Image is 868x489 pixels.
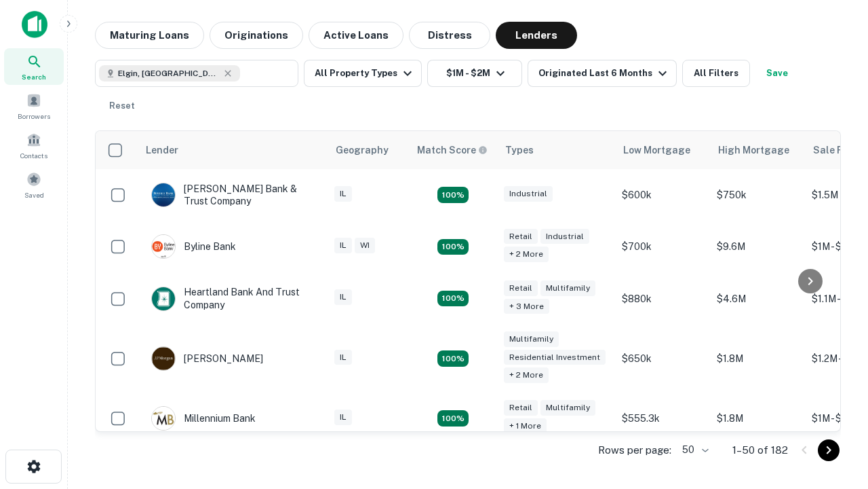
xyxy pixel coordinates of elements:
div: Types [505,142,534,158]
div: Geography [336,142,389,158]
div: Matching Properties: 16, hasApolloMatch: undefined [437,410,469,427]
button: Reset [100,92,144,120]
button: Go to next page [818,439,840,461]
div: + 3 more [504,299,549,314]
td: $4.6M [710,272,805,324]
div: Multifamily [504,331,559,347]
img: picture [152,287,175,310]
span: Contacts [20,150,47,161]
td: $650k [615,325,710,393]
th: Lender [138,131,328,169]
div: Millennium Bank [151,406,256,431]
a: Borrowers [4,88,64,124]
div: High Mortgage [718,142,789,158]
th: High Mortgage [710,131,805,169]
td: $880k [615,272,710,324]
td: $700k [615,221,710,272]
button: Distress [409,22,490,49]
img: picture [152,183,175,206]
a: Saved [4,166,64,203]
div: Low Mortgage [623,142,690,158]
div: IL [334,350,352,365]
div: [PERSON_NAME] [151,346,263,371]
div: Multifamily [540,280,595,296]
div: Residential Investment [504,350,606,365]
div: Matching Properties: 28, hasApolloMatch: undefined [437,187,469,203]
img: picture [152,235,175,258]
img: capitalize-icon.png [22,11,47,38]
div: [PERSON_NAME] Bank & Trust Company [151,183,314,207]
img: picture [152,407,175,430]
span: Search [22,71,46,82]
span: Saved [24,189,44,200]
div: + 2 more [504,367,549,383]
a: Contacts [4,127,64,164]
span: Elgin, [GEOGRAPHIC_DATA], [GEOGRAPHIC_DATA] [118,67,220,79]
button: Save your search to get updates of matches that match your search criteria. [755,60,799,87]
div: IL [334,186,352,202]
div: Byline Bank [151,234,236,259]
button: Maturing Loans [95,22,204,49]
div: + 1 more [504,418,547,434]
button: $1M - $2M [427,60,522,87]
div: 50 [677,440,711,460]
h6: Match Score [417,143,485,158]
img: picture [152,347,175,370]
div: Matching Properties: 19, hasApolloMatch: undefined [437,239,469,255]
button: Originated Last 6 Months [528,60,677,87]
div: Matching Properties: 19, hasApolloMatch: undefined [437,291,469,307]
iframe: Chat Widget [800,380,868,446]
td: $9.6M [710,221,805,272]
a: Search [4,48,64,85]
div: Retail [504,400,538,416]
button: Lenders [496,22,577,49]
button: All Property Types [304,60,422,87]
p: Rows per page: [598,442,671,458]
div: IL [334,238,352,253]
span: Borrowers [18,111,50,122]
td: $1.8M [710,325,805,393]
th: Types [497,131,615,169]
div: Capitalize uses an advanced AI algorithm to match your search with the best lender. The match sco... [417,143,488,158]
div: Retail [504,229,538,244]
td: $600k [615,169,710,221]
p: 1–50 of 182 [732,442,788,458]
div: WI [355,238,375,253]
th: Capitalize uses an advanced AI algorithm to match your search with the best lender. The match sco... [409,131,497,169]
button: Originations [210,22,303,49]
div: Industrial [540,229,589,244]
div: Heartland Bank And Trust Company [151,286,314,310]
td: $555.3k [615,393,710,444]
div: IL [334,289,352,305]
td: $750k [710,169,805,221]
div: + 2 more [504,247,549,262]
div: Retail [504,280,538,296]
div: Lender [146,142,178,158]
td: $1.8M [710,393,805,444]
th: Geography [328,131,409,169]
div: Multifamily [540,400,595,416]
div: IL [334,410,352,425]
div: Originated Last 6 Months [538,65,671,81]
button: All Filters [682,60,750,87]
div: Matching Properties: 26, hasApolloMatch: undefined [437,350,469,367]
div: Industrial [504,186,553,202]
th: Low Mortgage [615,131,710,169]
button: Active Loans [309,22,403,49]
